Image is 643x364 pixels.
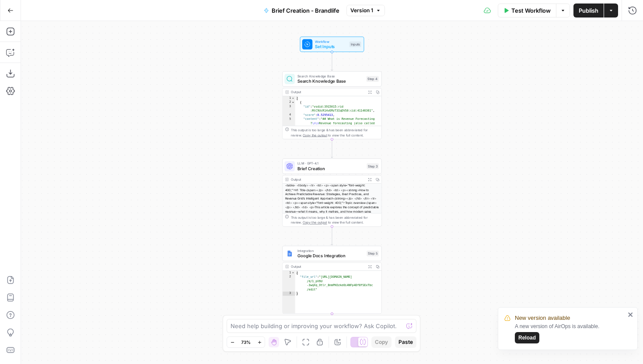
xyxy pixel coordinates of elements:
[283,96,295,101] div: 1
[375,338,388,346] span: Copy
[287,250,293,257] img: Instagram%20post%20-%201%201.png
[291,177,364,182] div: Output
[350,7,373,14] span: Version 1
[272,6,339,15] span: Brief Creation - Brandlife
[291,101,295,105] span: Toggle code folding, rows 2 through 6
[515,314,570,322] span: New version available
[315,39,347,44] span: Workflow
[573,3,604,17] button: Publish
[283,271,295,275] div: 1
[291,215,379,225] div: This output is too large & has been abbreviated for review. to view the full content.
[518,334,536,342] span: Reload
[628,311,634,318] button: close
[297,73,364,79] span: Search Knowledge Base
[331,52,333,71] g: Edge from start to step_4
[297,252,364,259] span: Google Docs Integration
[297,161,364,166] span: LLM · GPT-4.1
[515,322,625,343] div: A new version of AirOps is available.
[346,5,385,16] button: Version 1
[282,71,381,139] div: Search Knowledge BaseSearch Knowledge BaseStep 4Output[ { "id":"vsdid:3915015:rid :RtC9UcR14vEMzT...
[283,292,295,296] div: 3
[291,264,364,269] div: Output
[303,220,327,224] span: Copy the output
[291,90,364,95] div: Output
[367,163,379,169] div: Step 3
[579,6,598,15] span: Publish
[297,248,364,253] span: Integration
[282,158,381,226] div: LLM · GPT-4.1Brief CreationStep 3Output<table> <tbody> <tr> <td> <p><span style="font-weight: 400...
[297,165,364,172] span: Brief Creation
[303,133,327,137] span: Copy the output
[241,339,251,346] span: 73%
[282,37,381,52] div: WorkflowSet InputsInputs
[367,251,379,256] div: Step 5
[291,96,295,101] span: Toggle code folding, rows 1 through 7
[331,139,333,158] g: Edge from step_4 to step_3
[259,3,345,17] button: Brief Creation - Brandlife
[511,6,551,15] span: Test Workflow
[291,271,295,275] span: Toggle code folding, rows 1 through 3
[297,78,364,84] span: Search Knowledge Base
[283,275,295,291] div: 2
[282,246,381,314] div: IntegrationGoogle Docs IntegrationStep 5Output{ "file_url":"[URL][DOMAIN_NAME] /d/1_pV6U -3wqXq_O...
[498,3,556,17] button: Test Workflow
[398,338,413,346] span: Paste
[291,127,379,137] div: This output is too large & has been abbreviated for review. to view the full content.
[331,227,333,245] g: Edge from step_3 to step_5
[315,43,347,50] span: Set Inputs
[515,332,539,343] button: Reload
[283,101,295,105] div: 2
[395,336,416,348] button: Paste
[366,76,379,82] div: Step 4
[349,42,361,47] div: Inputs
[371,336,391,348] button: Copy
[283,105,295,113] div: 3
[283,113,295,117] div: 4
